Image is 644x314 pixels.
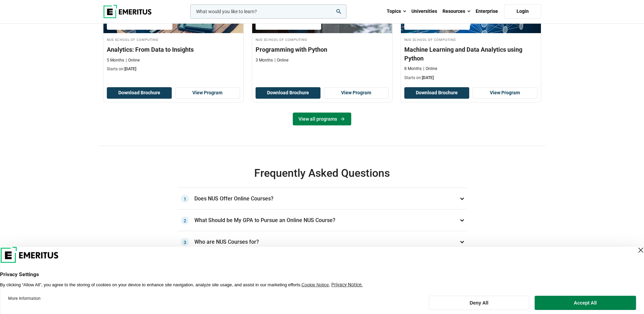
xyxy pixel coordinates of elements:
span: [DATE] [124,67,136,71]
a: View all programs [293,113,351,125]
h3: Who are NUS Courses for? [177,231,467,253]
a: View Program [324,87,389,99]
button: Download Brochure [404,87,469,99]
span: 1 [181,195,189,203]
span: 2 [181,216,189,224]
p: Online [423,66,437,72]
h3: Analytics: From Data to Insights [107,45,240,54]
a: Login [504,4,541,19]
button: Download Brochure [107,87,172,99]
p: 5 Months [107,57,124,63]
span: 3 [181,238,189,246]
h2: Frequently Asked Questions [177,166,467,180]
h3: What Should be My GPA to Pursue an Online NUS Course? [177,210,467,231]
a: View Program [175,87,240,99]
button: Download Brochure [256,87,320,99]
p: Starts on: [107,66,240,72]
h4: NUS School of Computing [404,37,538,42]
h3: Machine Learning and Data Analytics using Python [404,45,538,62]
h3: Programming with Python [256,45,389,54]
span: [DATE] [422,75,434,80]
p: Starts on: [404,75,538,81]
h4: NUS School of Computing [107,37,240,42]
input: woocommerce-product-search-field-0 [190,4,347,19]
a: View Program [473,87,538,99]
h3: Does NUS Offer Online Courses? [177,188,467,210]
p: Online [275,57,288,63]
h4: NUS School of Computing [256,37,389,42]
p: 3 Months [256,57,273,63]
p: 8 Months [404,66,422,72]
p: Online [126,57,140,63]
